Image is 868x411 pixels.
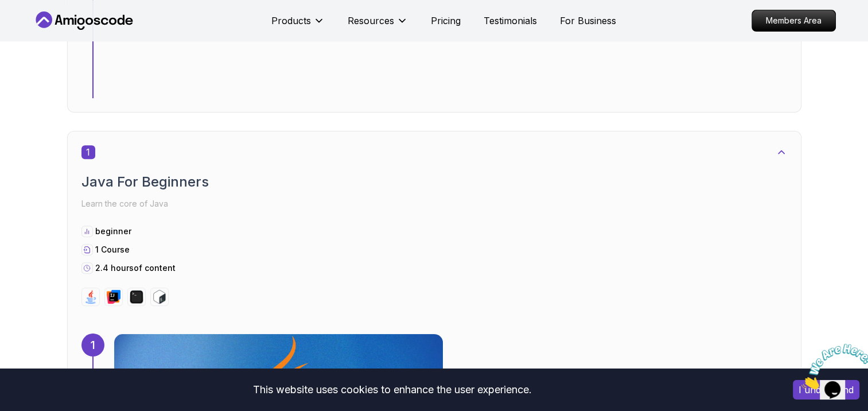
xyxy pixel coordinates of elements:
[95,262,176,274] p: 2.4 hours of content
[271,14,325,37] button: Products
[81,196,787,212] p: Learn the core of Java
[107,290,120,304] img: intellij logo
[348,14,408,37] button: Resources
[153,290,166,304] img: bash logo
[95,245,130,254] span: 1 Course
[9,377,776,402] div: This website uses cookies to enhance the user experience.
[752,10,836,32] a: Members Area
[130,290,143,304] img: terminal logo
[81,145,95,159] span: 1
[752,10,835,31] p: Members Area
[797,339,868,394] iframe: chat widget
[560,14,616,28] a: For Business
[84,290,98,304] img: java logo
[5,5,76,50] img: Chat attention grabber
[793,380,859,400] button: Accept cookies
[431,14,461,28] a: Pricing
[271,14,311,28] p: Products
[95,226,131,237] p: beginner
[348,14,394,28] p: Resources
[81,334,104,356] div: 1
[484,14,537,28] a: Testimonials
[81,173,787,191] h2: Java For Beginners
